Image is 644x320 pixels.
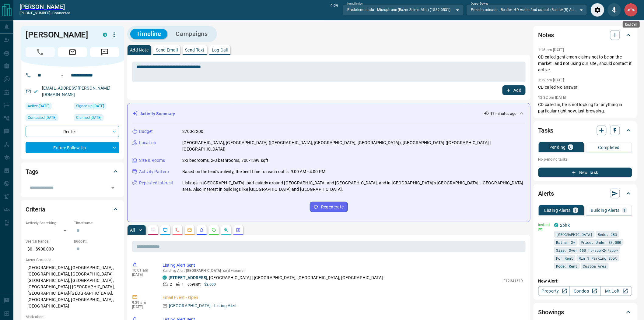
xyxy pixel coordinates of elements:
[538,123,632,138] div: Tasks
[163,228,168,233] svg: Lead Browsing Activity
[132,305,153,309] p: [DATE]
[42,86,111,97] a: [EMAIL_ADDRESS][PERSON_NAME][DOMAIN_NAME]
[556,263,578,269] span: Mode: Rent
[156,48,178,52] p: Send Email
[26,202,119,217] div: Criteria
[538,186,632,201] div: Alerts
[182,282,184,287] p: 1
[19,10,70,16] p: [PHONE_NUMBER] -
[212,48,228,52] p: Log Call
[182,180,525,193] p: Listings in [GEOGRAPHIC_DATA], particularly around [GEOGRAPHIC_DATA] and [GEOGRAPHIC_DATA], and i...
[549,145,566,149] p: Pending
[598,231,617,237] span: Beds: 2BD
[74,103,119,111] div: Wed May 15 2019
[139,157,165,164] p: Size & Rooms
[139,140,156,146] p: Location
[163,294,523,301] p: Email Event - Open
[169,303,237,309] p: [GEOGRAPHIC_DATA] - Listing Alert
[151,228,156,233] svg: Notes
[139,169,169,175] p: Activity Pattern
[130,48,149,52] p: Add Note
[504,278,523,284] p: E12341619
[538,84,632,91] p: CD called No answer.
[347,2,363,6] label: Input Device
[538,95,566,100] p: 12:32 pm [DATE]
[139,180,173,186] p: Repeated Interest
[132,272,153,277] p: [DATE]
[538,54,632,73] p: CD called gentleman claims not to be on the market , and not using our site , should contact if a...
[538,305,632,319] div: Showings
[26,114,71,123] div: Mon Jan 06 2025
[76,115,101,121] span: Claimed [DATE]
[538,155,632,164] p: No pending tasks
[538,126,554,135] h2: Tasks
[182,140,525,152] p: [GEOGRAPHIC_DATA], [GEOGRAPHIC_DATA] ([GEOGRAPHIC_DATA], [GEOGRAPHIC_DATA], [GEOGRAPHIC_DATA]), [...
[163,276,167,280] div: condos.ca
[76,103,104,109] span: Signed up [DATE]
[467,5,587,15] div: Predeterminado - Realtek HD Audio 2nd output (Realtek(R) Audio)
[186,268,221,273] span: [GEOGRAPHIC_DATA]
[163,268,523,273] p: Building Alert : - sent via email
[560,223,570,228] a: 2bhk
[74,239,119,244] p: Budget:
[199,228,204,233] svg: Listing Alerts
[624,3,638,17] div: End Call
[163,262,523,268] p: Listing Alert Sent
[624,208,626,212] p: 1
[538,278,632,284] p: New Alert:
[74,220,119,226] p: Timeframe:
[591,208,620,212] p: Building Alerts
[598,145,620,150] p: Completed
[556,255,573,261] span: For Rent
[538,286,570,296] a: Property
[583,263,607,269] span: Custom Area
[26,167,38,176] h2: Tags
[538,101,632,114] p: CD called in, he is not looking for anything in particular right now, just browsing.
[26,220,71,226] p: Actively Searching:
[236,228,241,233] svg: Agent Actions
[538,228,543,232] svg: Email
[182,169,325,175] p: Based on the lead's activity, the best time to reach out is: 9:00 AM - 4:00 PM
[169,275,207,280] a: [STREET_ADDRESS]
[33,89,38,94] svg: Email Verified
[574,208,577,212] p: 1
[28,103,49,109] span: Active [DATE]
[139,128,153,135] p: Budget
[591,3,604,17] div: Audio Settings
[169,275,383,281] p: , [GEOGRAPHIC_DATA] | [GEOGRAPHIC_DATA], [GEOGRAPHIC_DATA], [GEOGRAPHIC_DATA]
[204,282,216,287] p: $2,600
[538,307,564,317] h2: Showings
[26,142,119,153] div: Future Follow Up
[26,164,119,179] div: Tags
[331,3,338,17] p: 0:29
[310,202,348,212] button: Regenerate
[26,239,71,244] p: Search Range:
[170,282,172,287] p: 2
[19,3,70,10] a: [PERSON_NAME]
[26,126,119,137] div: Renter
[130,29,167,39] button: Timeline
[623,21,640,28] div: End Call
[471,2,488,6] label: Output Device
[26,263,119,311] p: [GEOGRAPHIC_DATA], [GEOGRAPHIC_DATA], [GEOGRAPHIC_DATA], [GEOGRAPHIC_DATA]-[GEOGRAPHIC_DATA], [GE...
[132,108,525,119] div: Activity Summary17 minutes ago
[600,286,632,296] a: Mr.Loft
[581,239,621,245] span: Price: Under $3,000
[556,247,618,253] span: Size: Over 650 ft<sup>2</sup>
[52,11,70,15] span: connected
[26,103,71,111] div: Wed Aug 13 2025
[569,286,601,296] a: Condos
[170,29,214,39] button: Campaigns
[26,244,71,254] p: $0 - $900,000
[538,78,564,82] p: 3:19 pm [DATE]
[26,314,119,320] p: Motivation:
[569,145,572,149] p: 0
[26,257,119,263] p: Areas Searched:
[224,228,229,233] svg: Opportunities
[538,222,551,228] p: Instant
[130,228,135,232] p: All
[103,33,107,37] div: condos.ca
[343,5,464,15] div: Predeterminado - Microphone (Razer Seiren Mini) (1532:0531)
[74,114,119,123] div: Wed May 15 2019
